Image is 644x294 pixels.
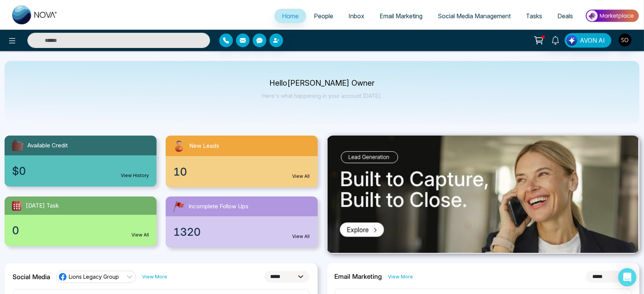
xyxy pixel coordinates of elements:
[11,200,23,212] img: todayTask.svg
[372,9,430,23] a: Email Marketing
[173,224,201,240] span: 1320
[438,12,511,20] span: Social Media Management
[526,12,542,20] span: Tasks
[11,139,24,152] img: availableCredit.svg
[12,163,26,179] span: $0
[388,273,413,280] a: View More
[69,273,119,280] span: Lions Legacy Group
[328,136,638,253] img: .
[293,173,310,180] a: View All
[188,202,248,211] span: Incomplete Follow Ups
[580,36,605,45] span: AVON AI
[380,12,422,20] span: Email Marketing
[314,12,333,20] span: People
[161,197,322,248] a: Incomplete Follow Ups1320View All
[518,9,550,23] a: Tasks
[565,33,611,48] button: AVON AI
[274,9,306,23] a: Home
[557,12,573,20] span: Deals
[12,222,19,238] span: 0
[430,9,518,23] a: Social Media Management
[306,9,341,23] a: People
[341,9,372,23] a: Inbox
[142,273,167,280] a: View More
[121,172,149,179] a: View History
[618,268,636,286] div: Open Intercom Messenger
[348,12,364,20] span: Inbox
[262,80,382,86] p: Hello [PERSON_NAME] Owner
[293,233,310,240] a: View All
[173,164,187,180] span: 10
[566,35,577,46] img: Lead Flow
[27,141,68,150] span: Available Credit
[550,9,581,23] a: Deals
[131,232,149,238] a: View All
[282,12,299,20] span: Home
[619,34,631,46] img: User Avatar
[335,273,382,280] h2: Email Marketing
[12,5,58,24] img: Nova CRM Logo
[13,273,50,281] h2: Social Media
[262,93,382,99] p: Here's what happening in your account [DATE].
[172,139,186,153] img: newLeads.svg
[189,142,219,150] span: New Leads
[584,7,639,24] img: Market-place.gif
[26,201,59,210] span: [DATE] Task
[161,136,322,187] a: New Leads10View All
[172,200,185,213] img: followUps.svg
